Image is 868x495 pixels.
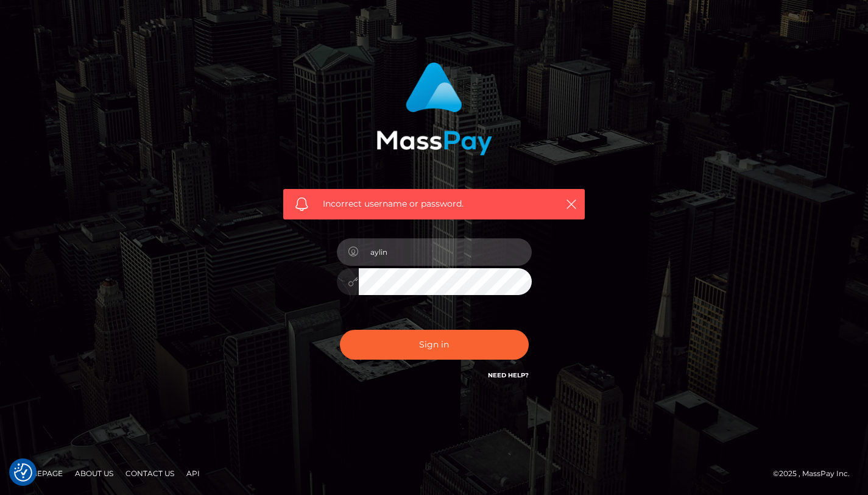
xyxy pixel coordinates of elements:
[376,62,492,155] img: MassPay Login
[13,464,68,483] a: Homepage
[773,467,859,480] div: © 2025 , MassPay Inc.
[70,464,118,483] a: About Us
[359,238,532,266] input: Username...
[14,463,32,482] button: Consent Preferences
[121,464,179,483] a: Contact Us
[182,464,205,483] a: API
[488,371,529,379] a: Need Help?
[323,198,545,210] span: Incorrect username or password.
[340,330,529,360] button: Sign in
[14,463,32,482] img: Revisit consent button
